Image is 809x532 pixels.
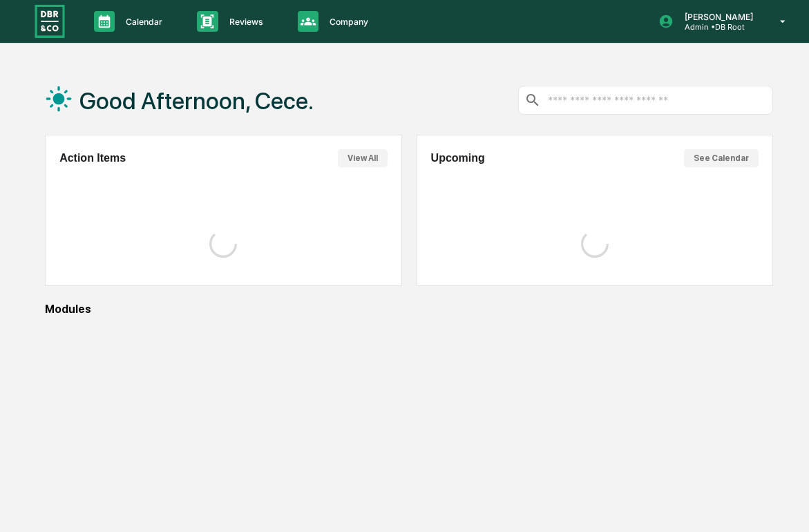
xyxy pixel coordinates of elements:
[218,17,270,27] p: Reviews
[45,303,773,316] div: Modules
[431,152,485,164] h2: Upcoming
[338,149,388,167] button: View All
[684,149,759,167] button: See Calendar
[115,17,169,27] p: Calendar
[59,152,126,164] h2: Action Items
[79,87,314,115] h1: Good Afternoon, Cece.
[674,12,760,22] p: [PERSON_NAME]
[33,3,66,39] img: logo
[674,22,760,32] p: Admin • DB Root
[318,17,375,27] p: Company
